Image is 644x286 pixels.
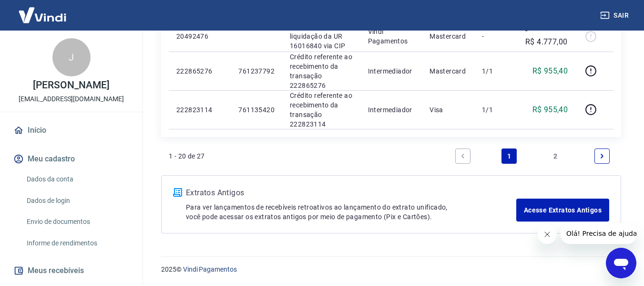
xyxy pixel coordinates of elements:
[368,66,415,76] p: Intermediador
[368,27,415,46] p: Vindi Pagamentos
[538,225,557,244] iframe: Fechar mensagem
[173,188,182,197] img: ícone
[33,80,109,90] p: [PERSON_NAME]
[429,66,467,76] p: Mastercard
[11,120,131,141] a: Início
[238,105,275,115] p: 761135420
[176,66,223,76] p: 222865276
[290,22,353,51] p: Débito referente à liquidação da UR 16016840 via CIP
[23,233,131,253] a: Informe de rendimentos
[455,148,470,164] a: Previous page
[290,91,353,129] p: Crédito referente ao recebimento da transação 222823114
[532,65,568,77] p: R$ 955,40
[11,0,73,30] img: Vindi
[11,148,131,169] button: Meu cadastro
[183,265,237,273] a: Vindi Pagamentos
[594,148,610,164] a: Next page
[561,223,636,244] iframe: Mensagem da empresa
[176,32,223,41] p: 20492476
[532,104,568,116] p: R$ 955,40
[23,191,131,211] a: Dados de login
[186,187,516,199] p: Extratos Antigos
[501,148,517,164] a: Page 1 is your current page
[6,7,80,14] span: Olá! Precisa de ajuda?
[482,105,510,115] p: 1/1
[290,52,353,90] p: Crédito referente ao recebimento da transação 222865276
[482,32,510,41] p: -
[606,248,636,278] iframe: Botão para abrir a janela de mensagens
[368,105,415,115] p: Intermediador
[429,105,467,115] p: Visa
[598,7,633,24] button: Sair
[161,265,621,275] p: 2025 ©
[11,260,131,281] button: Meus recebíveis
[516,199,609,222] a: Acesse Extratos Antigos
[19,94,124,104] p: [EMAIL_ADDRESS][DOMAIN_NAME]
[52,38,91,76] div: J
[451,145,613,168] ul: Pagination
[176,105,223,115] p: 222823114
[23,212,131,232] a: Envio de documentos
[23,169,131,189] a: Dados da conta
[482,66,510,76] p: 1/1
[238,66,275,76] p: 761237792
[548,148,563,164] a: Page 2
[186,202,516,222] p: Para ver lançamentos de recebíveis retroativos ao lançamento do extrato unificado, você pode aces...
[169,151,205,161] p: 1 - 20 de 27
[429,32,467,41] p: Mastercard
[525,25,568,48] p: -R$ 4.777,00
